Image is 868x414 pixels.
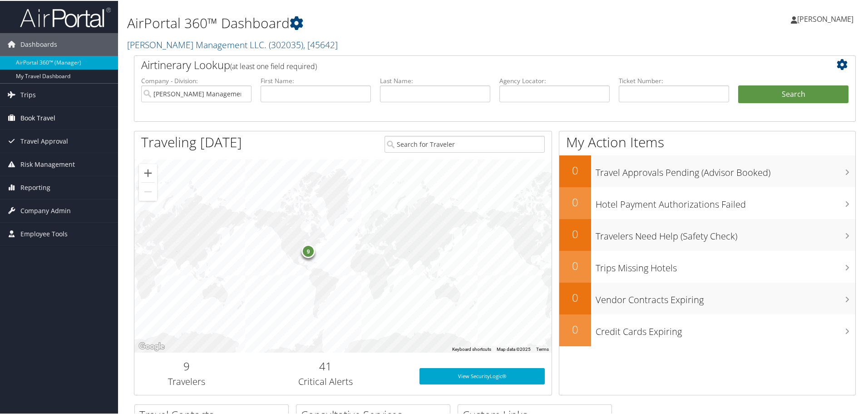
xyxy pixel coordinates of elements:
[559,155,855,186] a: 0Travel Approvals Pending (Advisor Booked)
[559,314,855,345] a: 0Credit Cards Expiring
[230,60,317,70] span: (at least one field required)
[559,321,591,336] h2: 0
[619,75,729,85] label: Ticket Number:
[596,288,855,305] h3: Vendor Contracts Expiring
[269,38,303,50] span: ( 302035 )
[141,358,232,373] h2: 9
[559,289,591,304] h2: 0
[127,13,617,32] h1: AirPortal 360™ Dashboard
[419,367,545,384] a: View SecurityLogic®
[141,132,242,151] h1: Traveling [DATE]
[380,75,490,85] label: Last Name:
[596,161,855,178] h3: Travel Approvals Pending (Advisor Booked)
[797,13,853,23] span: [PERSON_NAME]
[127,38,338,50] a: [PERSON_NAME] Management LLC.
[452,345,491,352] button: Keyboard shortcuts
[559,225,591,241] h2: 0
[139,163,157,181] button: Zoom in
[137,340,167,352] img: Google
[559,257,591,273] h2: 0
[20,152,75,175] span: Risk Management
[596,193,855,210] h3: Hotel Payment Authorizations Failed
[20,129,68,152] span: Travel Approval
[497,346,531,351] span: Map data ©2025
[20,222,68,244] span: Employee Tools
[301,244,315,257] div: 9
[559,132,855,151] h1: My Action Items
[596,256,855,274] h3: Trips Missing Hotels
[141,374,232,387] h3: Travelers
[559,250,855,282] a: 0Trips Missing Hotels
[141,56,789,72] h2: Airtinerary Lookup
[137,340,167,352] a: Open this area in Google Maps (opens a new window)
[141,75,252,85] label: Company - Division:
[246,374,406,387] h3: Critical Alerts
[20,83,36,105] span: Trips
[536,346,549,351] a: Terms (opens in new tab)
[596,224,855,242] h3: Travelers Need Help (Safety Check)
[791,5,863,32] a: [PERSON_NAME]
[20,32,57,55] span: Dashboards
[559,194,591,209] h2: 0
[385,135,545,152] input: Search for Traveler
[303,38,338,50] span: , [ 45642 ]
[499,75,610,85] label: Agency Locator:
[738,85,848,103] button: Search
[139,182,157,200] button: Zoom out
[20,175,50,198] span: Reporting
[559,218,855,250] a: 0Travelers Need Help (Safety Check)
[559,162,591,177] h2: 0
[261,75,371,85] label: First Name:
[246,358,406,373] h2: 41
[559,186,855,218] a: 0Hotel Payment Authorizations Failed
[20,106,55,129] span: Book Travel
[596,320,855,337] h3: Credit Cards Expiring
[559,282,855,314] a: 0Vendor Contracts Expiring
[20,6,111,27] img: airportal-logo.png
[20,199,71,221] span: Company Admin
